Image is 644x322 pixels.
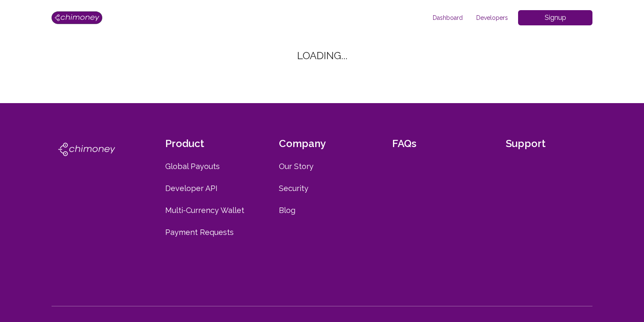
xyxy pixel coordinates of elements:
a: Multi-Currency Wallet [165,205,252,216]
a: Developer API [165,183,252,194]
a: Our Story [279,161,366,172]
a: Global Payouts [165,161,252,172]
a: Security [279,183,366,194]
button: Signup [518,10,592,25]
span: Developers [469,14,515,22]
a: FAQs [392,137,479,150]
a: Payment Requests [165,226,252,238]
a: Support [506,137,592,150]
img: Logo [52,11,102,24]
a: Company [279,137,366,150]
a: Blog [279,205,366,216]
span: Dashboard [426,14,469,22]
img: chimoney logo [52,137,122,162]
a: Product [165,137,252,150]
